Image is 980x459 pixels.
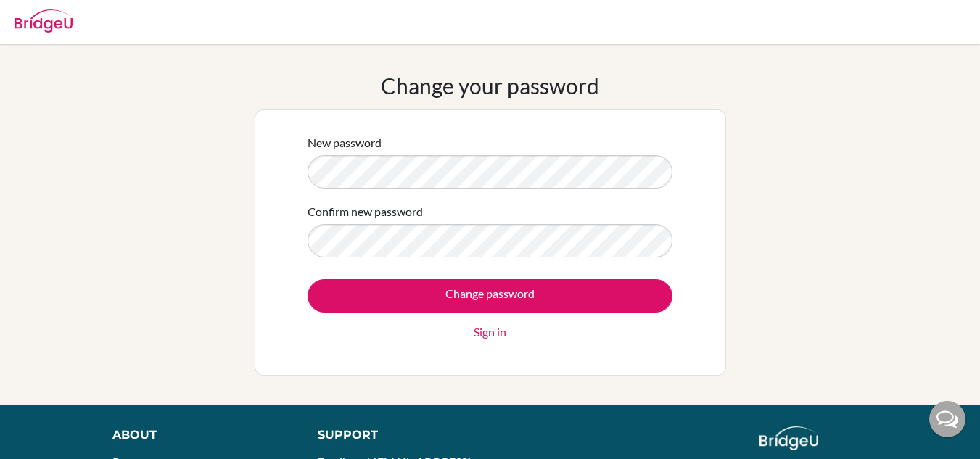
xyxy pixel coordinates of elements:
h1: Change your password [381,73,599,99]
label: Confirm new password [308,203,423,220]
img: logo_white@2x-f4f0deed5e89b7ecb1c2cc34c3e3d731f90f0f143d5ea2071677605dd97b5244.png [759,426,818,450]
img: Bridge-U [15,9,73,33]
a: Sign in [474,323,506,341]
div: Support [318,426,476,444]
label: New password [308,134,382,152]
div: About [112,426,285,444]
input: Change password [308,279,672,313]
